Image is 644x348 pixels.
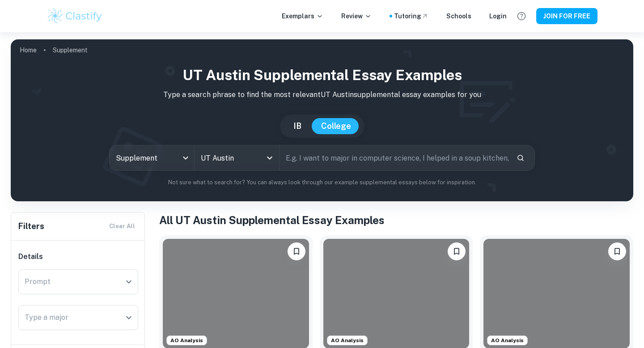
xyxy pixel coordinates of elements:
[282,11,323,21] p: Exemplars
[20,44,37,56] a: Home
[18,64,626,86] h1: UT Austin Supplemental Essay Examples
[327,336,367,344] span: AO Analysis
[487,336,527,344] span: AO Analysis
[18,251,138,262] h6: Details
[123,311,135,324] button: Open
[159,212,633,228] h1: All UT Austin Supplemental Essay Examples
[513,150,528,166] button: Search
[608,242,626,260] button: Please log in to bookmark exemplars
[394,11,428,21] a: Tutoring
[18,220,44,233] h6: Filters
[47,7,103,25] img: Clastify logo
[284,118,310,134] button: IB
[514,8,529,24] button: Help and Feedback
[448,242,466,260] button: Please log in to bookmark exemplars
[18,89,626,100] p: Type a search phrase to find the most relevant UT Austin supplemental essay examples for you
[123,276,135,288] button: Open
[167,336,207,344] span: AO Analysis
[263,152,276,164] button: Open
[110,145,194,170] div: Supplement
[341,11,372,21] p: Review
[280,145,509,170] input: E.g. I want to major in computer science, I helped in a soup kitchen, I want to join the debate t...
[18,178,626,187] p: Not sure what to search for? You can always look through our example supplemental essays below fo...
[489,11,507,21] a: Login
[11,39,633,201] img: profile cover
[53,45,88,55] p: Supplement
[536,8,597,24] button: JOIN FOR FREE
[288,242,305,260] button: Please log in to bookmark exemplars
[446,11,471,21] a: Schools
[312,118,360,134] button: College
